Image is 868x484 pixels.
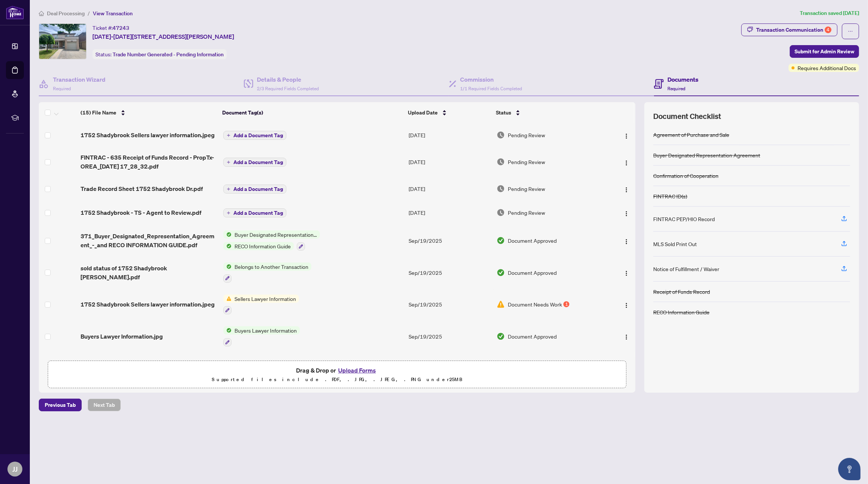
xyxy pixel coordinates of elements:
[113,51,224,58] span: Trade Number Generated - Pending Information
[408,109,438,117] span: Upload Date
[497,158,505,166] img: Document Status
[406,352,494,384] td: Sep/19/2025
[232,326,300,334] span: Buyers Lawyer Information
[497,208,505,217] img: Document Status
[508,131,545,139] span: Pending Review
[825,26,831,33] div: 4
[623,270,629,276] img: Logo
[81,153,217,171] span: FINTRAC - 635 Receipt of Funds Record - PropTx-OREA_[DATE] 17_28_32.pdf
[623,160,629,166] img: Logo
[223,184,286,194] button: Add a Document Tag
[219,102,405,123] th: Document Tag(s)
[620,330,632,342] button: Logo
[406,257,494,289] td: Sep/19/2025
[497,332,505,340] img: Document Status
[6,6,24,19] img: logo
[667,75,698,84] h4: Documents
[508,300,562,308] span: Document Needs Work
[223,208,286,217] button: Add a Document Tag
[227,187,230,191] span: plus
[92,49,227,59] div: Status:
[667,86,685,91] span: Required
[653,151,760,159] div: Buyer Designated Representation Agreement
[653,192,687,200] div: FINTRAC ID(s)
[223,326,300,346] button: Status IconBuyers Lawyer Information
[623,239,629,245] img: Logo
[497,131,505,139] img: Document Status
[223,157,286,167] button: Add a Document Tag
[232,230,320,239] span: Buyer Designated Representation Agreement
[405,102,493,123] th: Upload Date
[795,45,854,57] span: Submit for Admin Review
[406,320,494,352] td: Sep/19/2025
[296,365,378,375] span: Drag & Drop or
[406,123,494,147] td: [DATE]
[406,147,494,177] td: [DATE]
[223,295,232,303] img: Status Icon
[620,207,632,219] button: Logo
[92,32,234,41] span: [DATE]-[DATE][STREET_ADDRESS][PERSON_NAME]
[53,75,106,84] h4: Transaction Wizard
[81,131,215,139] span: 1752 Shadybrook Sellers lawyer information.jpeg
[223,185,286,194] button: Add a Document Tag
[113,25,129,31] span: 47243
[406,177,494,201] td: [DATE]
[798,64,856,72] span: Requires Additional Docs
[800,9,859,18] article: Transaction saved [DATE]
[508,268,557,277] span: Document Approved
[53,86,71,91] span: Required
[563,301,569,307] div: 1
[39,11,44,16] span: home
[653,131,729,139] div: Agreement of Purchase and Sale
[81,208,201,217] span: 1752 Shadybrook - TS - Agent to Review.pdf
[81,109,116,117] span: (15) File Name
[12,464,18,474] span: JJ
[223,131,286,140] button: Add a Document Tag
[623,187,629,193] img: Logo
[223,326,232,334] img: Status Icon
[623,133,629,139] img: Logo
[653,215,715,223] div: FINTRAC PEP/HIO Record
[81,232,217,249] span: 371_Buyer_Designated_Representation_Agreement_-_and RECO INFORMATION GUIDE.pdf
[223,230,320,251] button: Status IconBuyer Designated Representation AgreementStatus IconRECO Information Guide
[223,263,232,271] img: Status Icon
[497,300,505,308] img: Document Status
[620,267,632,279] button: Logo
[496,109,511,117] span: Status
[81,184,203,193] span: Trade Record Sheet 1752 Shadybrook Dr.pdf
[227,133,230,137] span: plus
[620,156,632,168] button: Logo
[623,211,629,217] img: Logo
[78,102,220,123] th: (15) File Name
[460,86,522,91] span: 1/1 Required Fields Completed
[223,208,286,218] button: Add a Document Tag
[223,263,311,283] button: Status IconBelongs to Another Transaction
[223,242,232,250] img: Status Icon
[406,224,494,257] td: Sep/19/2025
[53,375,622,384] p: Supported files include .PDF, .JPG, .JPEG, .PNG under 25 MB
[81,300,215,309] span: 1752 Shadybrook Sellers lawyer information.jpeg
[223,158,286,167] button: Add a Document Tag
[39,24,86,59] img: IMG-E12225084_1.jpg
[257,75,319,84] h4: Details & People
[88,9,90,18] li: /
[39,399,82,411] button: Previous Tab
[653,287,710,296] div: Receipt of Funds Record
[336,365,378,375] button: Upload Forms
[81,264,217,282] span: sold status of 1752 Shadybrook [PERSON_NAME].pdf
[623,302,629,308] img: Logo
[756,24,831,36] div: Transaction Communication
[81,332,163,341] span: Buyers Lawyer Information.jpg
[497,236,505,245] img: Document Status
[620,298,632,310] button: Logo
[493,102,603,123] th: Status
[508,208,545,217] span: Pending Review
[88,399,121,411] button: Next Tab
[653,172,718,180] div: Confirmation of Cooperation
[508,158,545,166] span: Pending Review
[232,295,299,303] span: Sellers Lawyer Information
[232,242,294,250] span: RECO Information Guide
[653,111,721,122] span: Document Checklist
[233,186,283,192] span: Add a Document Tag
